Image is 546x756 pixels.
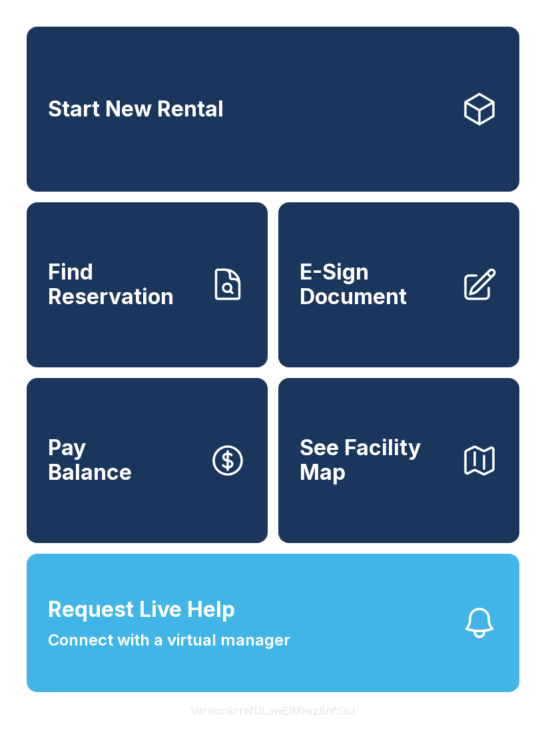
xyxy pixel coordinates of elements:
button: Request Live HelpConnect with a virtual manager [27,554,519,692]
span: Connect with a virtual manager [48,628,290,652]
span: See Facility Map [300,436,450,484]
span: Pay Balance [48,436,132,484]
button: PayBalance [27,378,268,543]
span: Request Live Help [48,594,235,626]
a: Start New Rental [27,27,519,192]
button: See Facility Map [278,378,519,543]
span: Start New Rental [48,97,224,122]
a: E-Sign Document [278,202,519,367]
span: Find Reservation [48,260,198,309]
button: VersionkrrefDLawElMlwz8nfSsJ [180,692,366,729]
a: Find Reservation [27,202,268,367]
span: E-Sign Document [300,260,450,309]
